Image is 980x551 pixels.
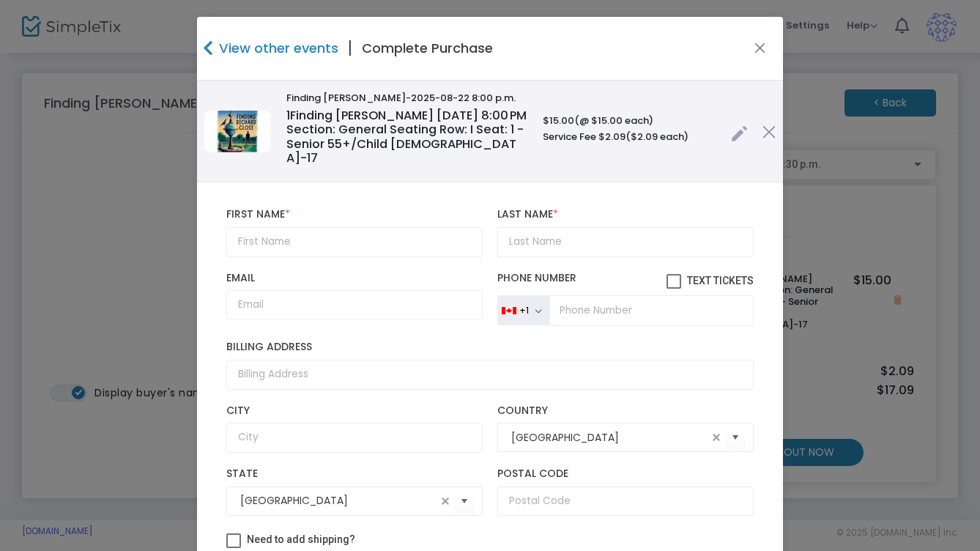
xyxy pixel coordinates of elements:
label: Country [497,404,754,418]
span: | [338,35,362,62]
label: First Name [226,208,483,221]
button: Select [454,486,475,516]
label: Phone Number [497,272,754,289]
label: City [226,404,483,418]
h4: Complete Purchase [362,38,493,58]
span: (@ $15.00 each) [574,114,653,127]
input: Last Name [497,227,754,257]
button: +1 [497,295,549,326]
label: Billing Address [226,341,754,354]
input: Select Country [511,430,708,445]
input: Email [226,290,483,320]
div: +1 [519,305,529,317]
input: Select State [240,493,437,509]
h6: $15.00 [543,115,716,127]
button: Close [751,39,770,58]
img: 638860225502280262Untitleddesign5.png [204,111,270,152]
span: ($2.09 each) [626,130,688,144]
h6: Service Fee $2.09 [543,131,716,143]
span: clear [437,492,454,510]
label: Last Name [497,208,754,221]
input: Billing Address [226,360,754,390]
input: City [226,423,483,453]
span: -2025-08-22 8:00 p.m. [406,91,516,105]
label: State [226,467,483,481]
input: Postal Code [497,487,754,517]
span: 1 [286,107,290,124]
input: Phone Number [549,295,754,326]
span: clear [708,429,725,446]
label: Email [226,272,483,285]
label: Postal Code [497,467,754,481]
input: First Name [226,227,483,257]
span: Need to add shipping? [247,533,355,545]
h6: Finding [PERSON_NAME] [286,92,528,104]
span: Text Tickets [687,275,754,286]
span: Finding [PERSON_NAME] [DATE] 8:00 PM Section: General Seating Row: I Seat: 1 - Senior 55+/Child [... [286,107,527,167]
h4: View other events [215,38,338,58]
button: Select [725,423,746,453]
img: cross.png [762,125,776,138]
